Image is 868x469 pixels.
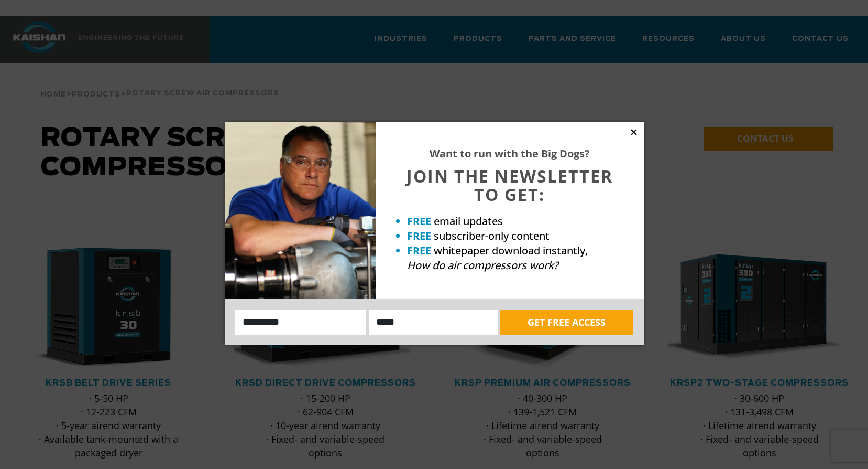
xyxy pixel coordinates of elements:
[407,229,431,243] strong: FREE
[406,165,613,206] span: JOIN THE NEWSLETTER TO GET:
[629,127,639,137] button: Close
[369,310,498,335] input: Email
[235,310,367,335] input: Name:
[407,243,431,258] strong: FREE
[434,229,550,243] span: subscriber-only content
[434,243,588,258] span: whitepaper download instantly,
[407,214,431,228] strong: FREE
[430,146,590,161] strong: Want to run with the Big Dogs?
[434,214,503,228] span: email updates
[500,310,633,335] button: GET FREE ACCESS
[407,258,558,272] em: How do air compressors work?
